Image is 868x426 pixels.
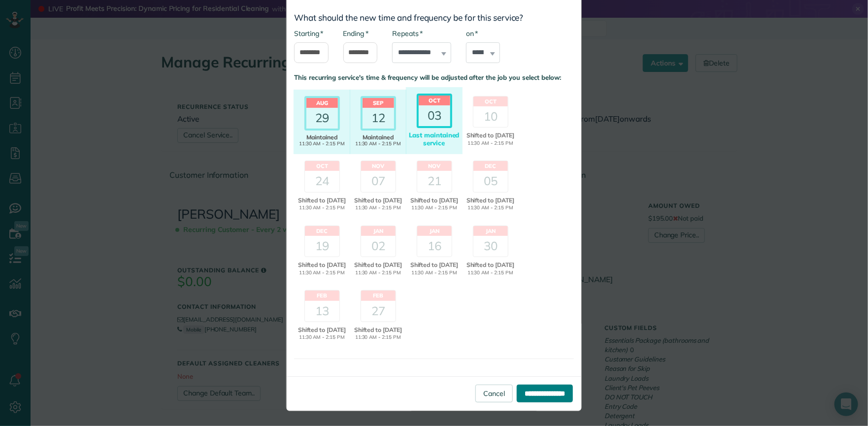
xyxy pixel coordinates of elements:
span: 11:30 AM - 2:15 PM [351,141,405,147]
label: on [466,29,478,38]
span: Shifted to [DATE] [407,261,461,269]
header: Jan [473,226,508,236]
div: 07 [361,171,396,192]
div: 05 [473,171,508,192]
label: Starting [294,29,323,38]
span: Shifted to [DATE] [464,261,517,269]
header: Oct [473,97,508,106]
span: Shifted to [DATE] [351,261,405,269]
header: Jan [417,226,452,236]
span: 11:30 AM - 2:15 PM [407,204,461,212]
div: 19 [305,236,339,257]
span: Shifted to [DATE] [464,196,517,205]
span: 11:30 AM - 2:15 PM [351,334,405,341]
span: Shifted to [DATE] [464,131,517,140]
header: Sep [363,98,394,108]
div: 10 [473,106,508,127]
header: Aug [306,98,338,108]
header: Oct [305,161,339,171]
span: 11:30 AM - 2:15 PM [407,269,461,277]
label: Repeats [392,29,423,38]
span: Shifted to [DATE] [295,261,349,269]
header: Dec [305,226,339,236]
div: 02 [361,236,396,257]
span: 11:30 AM - 2:15 PM [351,269,405,277]
div: 24 [305,171,339,192]
span: 11:30 AM - 2:15 PM [464,269,517,277]
div: 13 [305,301,339,322]
header: Nov [417,161,452,171]
span: Shifted to [DATE] [295,196,349,205]
header: Nov [361,161,396,171]
h3: What should the new time and frequency be for this service? [294,13,574,23]
span: Shifted to [DATE] [407,196,461,205]
div: 21 [417,171,452,192]
header: Feb [361,291,396,300]
div: Last maintained service [407,131,461,147]
span: 11:30 AM - 2:15 PM [351,204,405,212]
span: Shifted to [DATE] [295,326,349,334]
span: Maintained [351,134,405,141]
header: Feb [305,291,339,300]
div: 16 [417,236,452,257]
span: Shifted to [DATE] [351,326,405,334]
label: Ending [343,29,368,38]
header: Jan [361,226,396,236]
a: Cancel [475,385,513,402]
header: Dec [473,161,508,171]
span: 11:30 AM - 2:15 PM [295,269,349,277]
span: Shifted to [DATE] [351,196,405,205]
p: This recurring service's time & frequency will be adjusted after the job you select below: [294,73,574,82]
span: Maintained [295,134,349,141]
span: 11:30 AM - 2:15 PM [295,334,349,341]
div: 03 [419,105,450,126]
div: 12 [363,108,394,129]
span: 11:30 AM - 2:15 PM [295,141,349,147]
span: 11:30 AM - 2:15 PM [464,204,517,212]
span: 11:30 AM - 2:15 PM [464,140,517,147]
div: 27 [361,301,396,322]
div: 29 [306,108,338,129]
span: 11:30 AM - 2:15 PM [295,204,349,212]
header: Oct [419,96,450,105]
div: 30 [473,236,508,257]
